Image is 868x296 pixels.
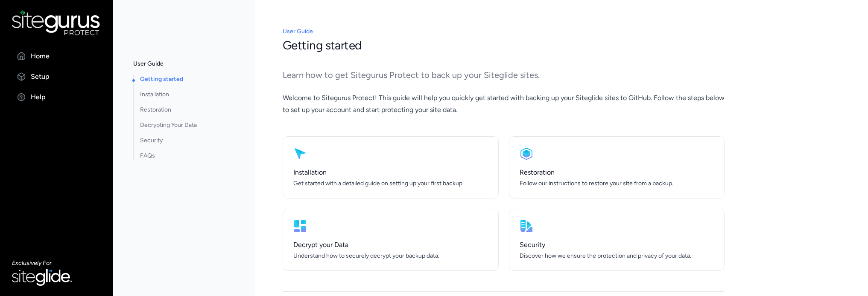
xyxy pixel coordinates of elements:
[134,152,228,160] a: FAQs
[520,168,555,176] a: Restoration
[12,51,101,61] a: Home
[134,106,228,114] a: Restoration
[134,136,228,145] a: Security
[134,90,228,99] a: Installation
[31,92,46,102] p: Help
[293,241,348,249] a: Decrypt your Data
[31,72,50,82] p: Setup
[283,37,725,53] h1: Getting started
[283,68,725,82] p: Learn how to get Sitegurus Protect to back up your Siteglide sites.
[133,60,228,68] h2: User Guide
[520,241,545,249] a: Security
[31,51,50,61] p: Home
[134,75,228,83] a: Getting started
[283,27,725,36] p: User Guide
[293,168,327,176] a: Installation
[12,259,101,267] p: Exclusively For
[283,92,725,116] p: Welcome to Sitegurus Protect! This guide will help you quickly get started with backing up your S...
[12,92,101,102] a: Help
[12,72,101,82] a: Setup
[134,121,228,129] a: Decrypting Your Data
